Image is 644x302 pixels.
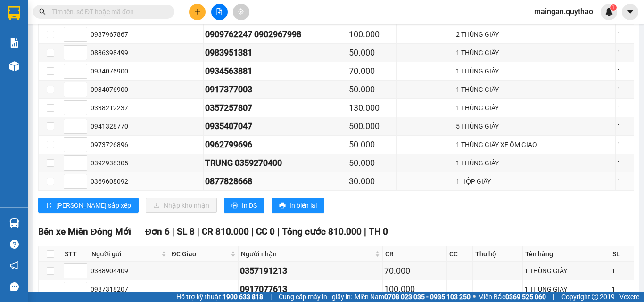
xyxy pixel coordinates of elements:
[38,198,139,213] button: sort-ascending[PERSON_NAME] sắp xếp
[241,249,373,259] span: Người nhận
[349,120,395,133] div: 500.000
[10,240,19,249] span: question-circle
[145,226,170,237] span: Đơn 6
[473,295,476,299] span: ⚪️
[349,175,395,188] div: 30.000
[9,61,19,71] img: warehouse-icon
[617,29,632,40] div: 1
[611,266,632,276] div: 1
[383,246,447,262] th: CR
[91,84,149,95] div: 0934076900
[478,292,546,302] span: Miền Bắc
[617,103,632,113] div: 1
[202,226,249,237] span: CR 810.000
[456,158,613,168] div: 1 THÙNG GIẤY
[272,198,324,213] button: printerIn biên lai
[523,246,610,262] th: Tên hàng
[10,282,19,291] span: message
[456,66,613,76] div: 1 THÙNG GIẤY
[349,101,395,114] div: 130.000
[223,293,263,301] strong: 1900 633 818
[38,226,131,237] span: Bến xe Miền Đông Mới
[349,138,395,151] div: 50.000
[369,226,388,237] span: TH 0
[91,139,149,150] div: 0973726896
[617,121,632,131] div: 1
[91,121,149,131] div: 0941328770
[231,202,238,210] span: printer
[194,8,201,15] span: plus
[279,202,286,210] span: printer
[617,48,632,58] div: 1
[289,200,317,211] span: In biên lai
[617,176,632,187] div: 1
[233,4,249,20] button: aim
[205,83,346,96] div: 0917377003
[384,283,445,296] div: 100.000
[270,292,272,302] span: |
[242,200,257,211] span: In DS
[176,292,263,302] span: Hỗ trợ kỹ thuật:
[91,249,159,259] span: Người gửi
[349,65,395,78] div: 70.000
[456,48,613,58] div: 1 THÙNG GIẤY
[224,198,264,213] button: printerIn DS
[349,28,395,41] div: 100.000
[172,226,174,237] span: |
[592,294,598,300] span: copyright
[282,226,362,237] span: Tổng cước 810.000
[622,4,638,20] button: caret-down
[46,202,52,210] span: sort-ascending
[56,200,131,211] span: [PERSON_NAME] sắp xếp
[611,284,632,294] div: 1
[456,139,613,150] div: 1 THÙNG GIÂY XE ÔM GIAO
[91,48,149,58] div: 0886398499
[10,261,19,270] span: notification
[240,283,381,296] div: 0917077613
[91,66,149,76] div: 0934076900
[505,293,546,301] strong: 0369 525 060
[205,101,346,114] div: 0357257807
[617,84,632,95] div: 1
[279,292,352,302] span: Cung cấp máy in - giấy in:
[277,226,280,237] span: |
[91,103,149,113] div: 0338212237
[211,4,228,20] button: file-add
[527,6,601,17] span: maingan.quythao
[384,264,445,278] div: 70.000
[39,8,46,15] span: search
[9,218,19,228] img: warehouse-icon
[91,29,149,40] div: 0987967867
[172,249,229,259] span: ĐC Giao
[205,46,346,59] div: 0983951381
[349,46,395,59] div: 50.000
[553,292,554,302] span: |
[617,139,632,150] div: 1
[8,6,20,20] img: logo-vxr
[349,83,395,96] div: 50.000
[364,226,366,237] span: |
[349,156,395,170] div: 50.000
[610,246,634,262] th: SL
[355,292,471,302] span: Miền Nam
[205,28,346,41] div: 0909762247 0902967998
[62,246,89,262] th: STT
[251,226,254,237] span: |
[524,266,608,276] div: 1 THÙNG GIẤY
[605,8,613,16] img: icon-new-feature
[91,284,167,294] div: 0987318207
[205,138,346,151] div: 0962799696
[238,8,244,15] span: aim
[473,246,523,262] th: Thu hộ
[626,8,635,16] span: caret-down
[177,226,195,237] span: SL 8
[91,158,149,168] div: 0392938305
[456,176,613,187] div: 1 HỘP GIẤY
[456,84,613,95] div: 1 THÙNG GIẤY
[91,266,167,276] div: 0388904409
[447,246,473,262] th: CC
[240,264,381,278] div: 0357191213
[456,121,613,131] div: 5 THÙNG GIẤY
[610,4,617,11] sup: 1
[524,284,608,294] div: 1 THÙNG GIẤY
